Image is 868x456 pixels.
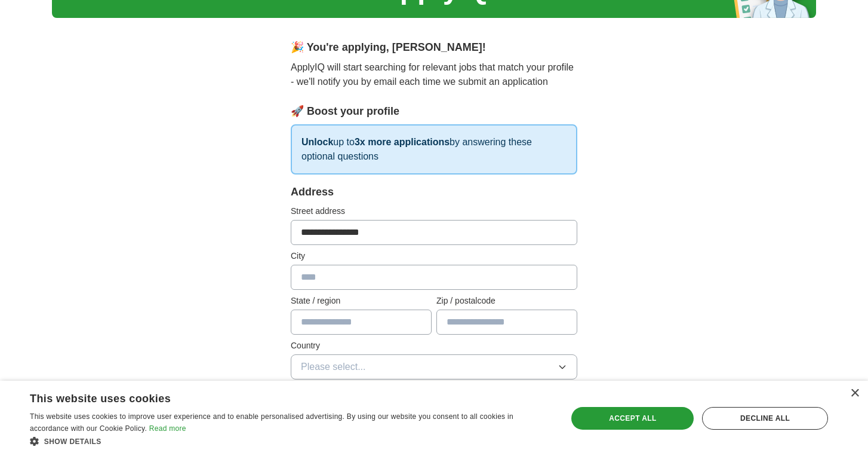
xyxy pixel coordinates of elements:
label: State / region [291,295,432,307]
strong: Unlock [301,137,333,147]
a: Read more, opens a new window [149,424,186,433]
label: City [291,250,577,262]
span: This website uses cookies to improve user experience and to enable personalised advertising. By u... [30,412,513,433]
div: Close [850,389,859,398]
div: This website uses cookies [30,388,522,406]
button: Please select... [291,354,577,380]
div: Show details [30,435,552,447]
div: Address [291,184,577,200]
div: 🎉 You're applying , [PERSON_NAME] ! [291,39,577,56]
label: Zip / postalcode [436,295,577,307]
p: ApplyIQ will start searching for relevant jobs that match your profile - we'll notify you by emai... [291,60,577,89]
label: Country [291,339,577,352]
label: Street address [291,205,577,218]
div: Accept all [571,407,694,430]
span: Show details [44,437,101,446]
div: Decline all [702,407,828,430]
p: up to by answering these optional questions [291,124,577,175]
strong: 3x more applications [355,137,450,147]
div: 🚀 Boost your profile [291,103,577,120]
span: Please select... [301,360,366,374]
